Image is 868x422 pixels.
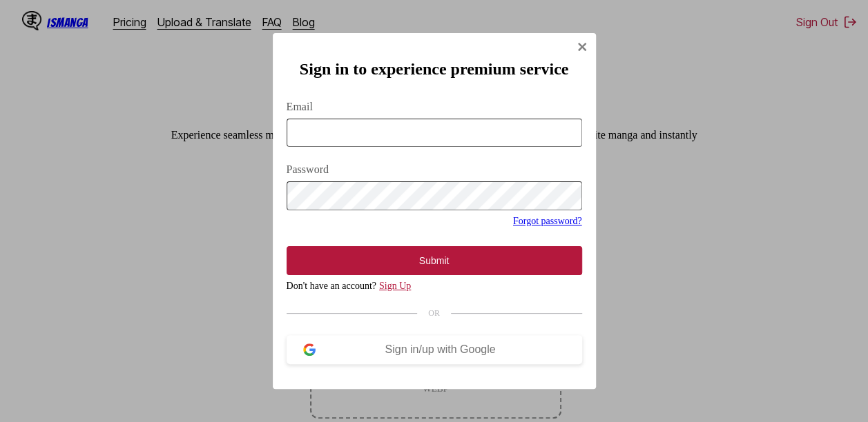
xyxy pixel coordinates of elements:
div: Sign in/up with Google [316,343,566,356]
label: Email [287,101,582,113]
label: Password [287,163,582,176]
img: google-logo [303,343,316,356]
button: Sign in/up with Google [287,335,582,364]
a: Forgot password? [513,216,582,226]
div: OR [287,308,582,319]
a: Sign Up [379,281,411,291]
button: Submit [287,246,582,275]
div: Don't have an account? [287,281,582,292]
h2: Sign in to experience premium service [287,60,582,79]
div: Sign In Modal [273,33,596,390]
img: Close [577,41,588,52]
